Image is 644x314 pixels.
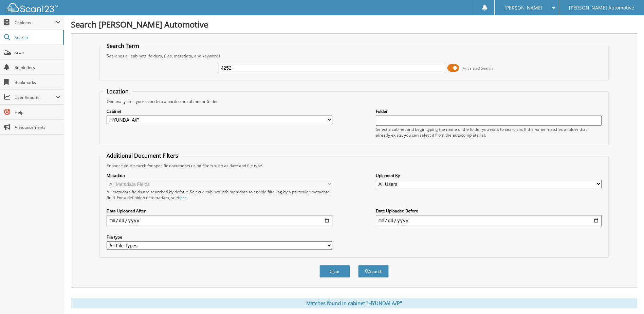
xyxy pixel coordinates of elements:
[103,152,182,159] legend: Additional Document Filters
[376,126,602,138] div: Select a cabinet and begin typing the name of the folder you want to search in. If the name match...
[463,66,493,71] span: Advanced Search
[103,163,605,169] div: Enhance your search for specific documents using filters such as date and file type.
[15,109,60,115] span: Help
[107,215,332,226] input: start
[569,6,634,10] span: [PERSON_NAME] Automotive
[319,265,350,278] button: Clear
[178,195,187,200] a: here
[376,215,602,226] input: end
[103,42,143,50] legend: Search Term
[15,94,56,100] span: User Reports
[376,108,602,114] label: Folder
[107,108,332,114] label: Cabinet
[107,208,332,214] label: Date Uploaded After
[103,99,605,104] div: Optionally limit your search to a particular cabinet or folder
[71,298,637,308] div: Matches found in cabinet "HYUNDAI A/P"
[15,65,60,70] span: Reminders
[7,3,58,12] img: scan123-logo-white.svg
[15,80,60,85] span: Bookmarks
[15,124,60,130] span: Announcements
[107,234,332,240] label: File type
[358,265,389,278] button: Search
[107,173,332,178] label: Metadata
[504,6,542,10] span: [PERSON_NAME]
[107,189,332,200] div: All metadata fields are searched by default. Select a cabinet with metadata to enable filtering b...
[15,50,60,55] span: Scan
[71,19,637,30] h1: Search [PERSON_NAME] Automotive
[103,88,132,95] legend: Location
[15,35,59,40] span: Search
[103,53,605,59] div: Searches all cabinets, folders, files, metadata, and keywords
[15,20,56,25] span: Cabinets
[376,173,602,178] label: Uploaded By
[376,208,602,214] label: Date Uploaded Before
